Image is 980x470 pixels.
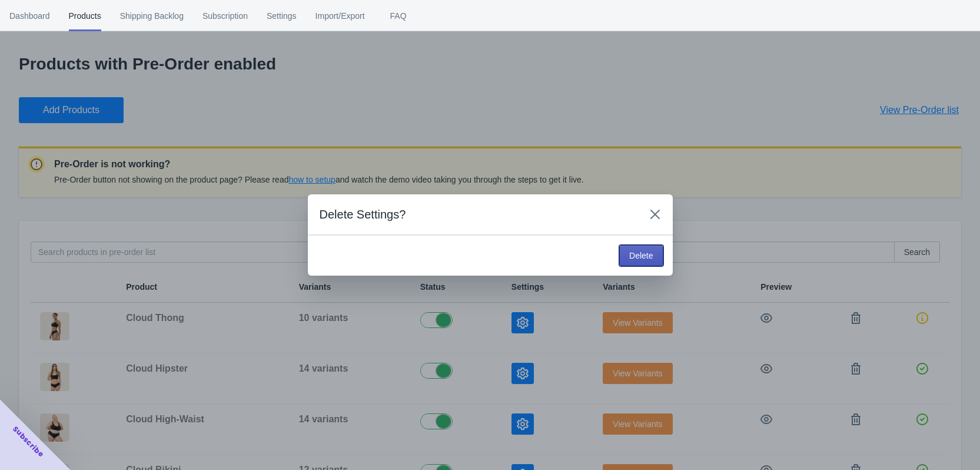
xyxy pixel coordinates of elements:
[320,206,633,223] h2: Delete Settings?
[202,1,248,31] span: Subscription
[619,245,663,266] button: Delete
[267,1,297,31] span: Settings
[69,1,101,31] span: Products
[9,1,50,31] span: Dashboard
[315,1,365,31] span: Import/Export
[11,424,46,459] span: Subscribe
[629,251,653,260] span: Delete
[120,1,184,31] span: Shipping Backlog
[384,1,413,31] span: FAQ
[645,204,666,225] button: Close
